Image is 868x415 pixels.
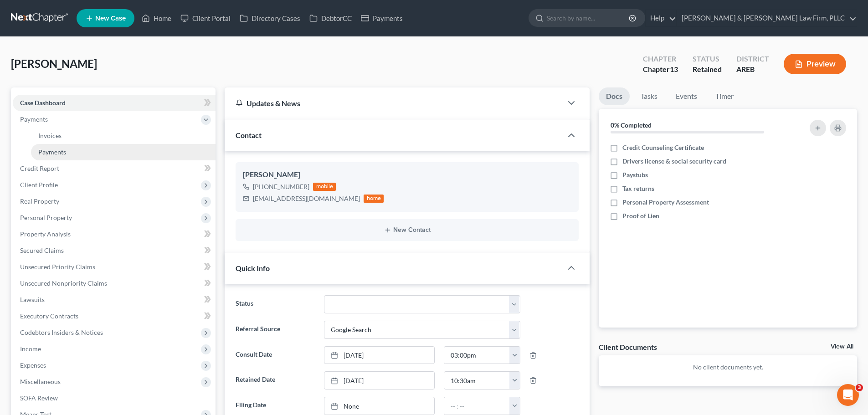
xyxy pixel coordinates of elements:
div: Status [693,54,722,64]
a: Executory Contracts [13,308,216,324]
span: Income [20,345,41,353]
a: Case Dashboard [13,95,216,111]
a: [PERSON_NAME] & [PERSON_NAME] Law Firm, PLLC [677,10,857,26]
div: [PERSON_NAME] [243,169,571,180]
label: Referral Source [231,321,319,339]
div: [EMAIL_ADDRESS][DOMAIN_NAME] [253,194,360,203]
span: Quick Info [236,264,270,272]
span: Paystubs [622,170,648,179]
label: Consult Date [231,346,319,364]
input: Search by name... [547,10,630,26]
span: SOFA Review [20,394,58,402]
div: Updates & News [236,98,551,108]
a: Directory Cases [235,10,305,26]
span: 13 [670,65,678,73]
input: -- : -- [444,397,510,415]
span: Contact [236,131,262,139]
a: View All [831,343,853,350]
span: Unsecured Nonpriority Claims [20,279,107,287]
span: Case Dashboard [20,99,66,107]
div: Chapter [643,54,678,64]
a: Events [668,87,704,105]
div: home [364,195,384,203]
span: Expenses [20,361,46,369]
div: mobile [313,183,336,191]
a: [DATE] [324,347,434,364]
input: -- : -- [444,347,510,364]
a: Credit Report [13,160,216,177]
span: Real Property [20,197,59,205]
span: New Case [95,15,126,22]
span: [PERSON_NAME] [11,57,97,70]
a: Lawsuits [13,292,216,308]
a: Client Portal [176,10,235,26]
p: No client documents yet. [606,363,850,372]
a: Unsecured Priority Claims [13,259,216,275]
span: Executory Contracts [20,312,78,320]
iframe: Intercom live chat [837,384,859,406]
div: District [736,54,769,64]
div: Chapter [643,64,678,75]
div: Retained [693,64,722,75]
label: Status [231,295,319,313]
a: Secured Claims [13,242,216,259]
strong: 0% Completed [611,121,652,129]
a: Invoices [31,128,216,144]
div: [PHONE_NUMBER] [253,182,309,191]
span: Invoices [38,132,62,139]
a: Unsecured Nonpriority Claims [13,275,216,292]
a: Help [646,10,676,26]
span: Payments [20,115,48,123]
a: None [324,397,434,415]
span: Miscellaneous [20,378,61,385]
a: Docs [599,87,630,105]
span: Secured Claims [20,246,64,254]
a: [DATE] [324,372,434,389]
span: Credit Report [20,164,59,172]
span: Credit Counseling Certificate [622,143,704,152]
a: Home [137,10,176,26]
a: Property Analysis [13,226,216,242]
a: Tasks [633,87,665,105]
label: Retained Date [231,371,319,389]
span: Personal Property Assessment [622,198,709,207]
span: Property Analysis [20,230,71,238]
div: Client Documents [599,342,657,352]
a: DebtorCC [305,10,356,26]
a: SOFA Review [13,390,216,406]
span: Drivers license & social security card [622,157,726,166]
span: 3 [856,384,863,391]
span: Lawsuits [20,296,45,303]
span: Codebtors Insiders & Notices [20,328,103,336]
a: Timer [708,87,741,105]
button: New Contact [243,226,571,234]
button: Preview [784,54,846,74]
input: -- : -- [444,372,510,389]
a: Payments [356,10,407,26]
span: Payments [38,148,66,156]
span: Unsecured Priority Claims [20,263,95,271]
label: Filing Date [231,397,319,415]
div: AREB [736,64,769,75]
a: Payments [31,144,216,160]
span: Proof of Lien [622,211,659,220]
span: Tax returns [622,184,654,193]
span: Client Profile [20,181,58,189]
span: Personal Property [20,214,72,221]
